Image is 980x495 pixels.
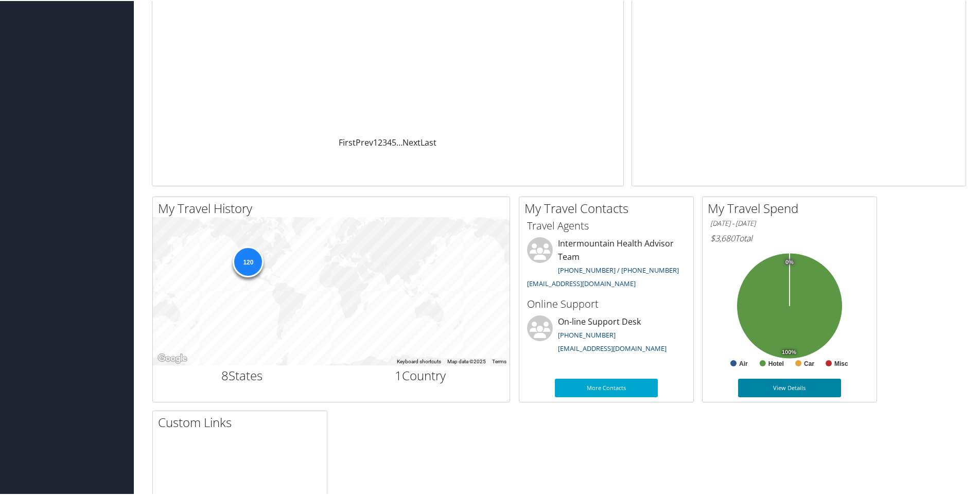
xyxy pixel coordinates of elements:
[527,296,686,310] h3: Online Support
[382,136,387,147] a: 3
[397,357,441,364] button: Keyboard shortcuts
[158,199,510,216] h2: My Travel History
[522,236,691,291] li: Intermountain Health Advisor Team
[447,358,486,363] span: Map data ©2025
[555,378,658,396] a: More Contacts
[155,351,189,364] img: Google
[402,136,421,147] a: Next
[710,232,735,243] span: $3,680
[738,378,841,396] a: View Details
[387,136,392,147] a: 4
[392,136,396,147] a: 5
[492,358,506,363] a: Terms (opens in new tab)
[378,136,382,147] a: 2
[161,366,324,383] h2: States
[804,359,814,366] text: Car
[233,245,264,276] div: 120
[339,136,356,147] a: First
[834,359,848,366] text: Misc
[158,413,327,430] h2: Custom Links
[527,218,686,232] h3: Travel Agents
[339,366,502,383] h2: Country
[221,366,229,383] span: 8
[739,359,748,366] text: Air
[522,314,691,357] li: On-line Support Desk
[421,136,436,147] a: Last
[782,348,796,355] tspan: 100%
[558,329,616,339] a: [PHONE_NUMBER]
[708,199,877,216] h2: My Travel Spend
[373,136,378,147] a: 1
[155,351,189,364] a: Open this area in Google Maps (opens a new window)
[396,136,402,147] span: …
[395,366,402,383] span: 1
[558,264,679,274] a: [PHONE_NUMBER] / [PHONE_NUMBER]
[527,278,636,287] a: [EMAIL_ADDRESS][DOMAIN_NAME]
[785,258,794,264] tspan: 0%
[710,232,869,243] h6: Total
[710,218,869,227] h6: [DATE] - [DATE]
[524,199,693,216] h2: My Travel Contacts
[768,359,784,366] text: Hotel
[356,136,373,147] a: Prev
[558,343,667,352] a: [EMAIL_ADDRESS][DOMAIN_NAME]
